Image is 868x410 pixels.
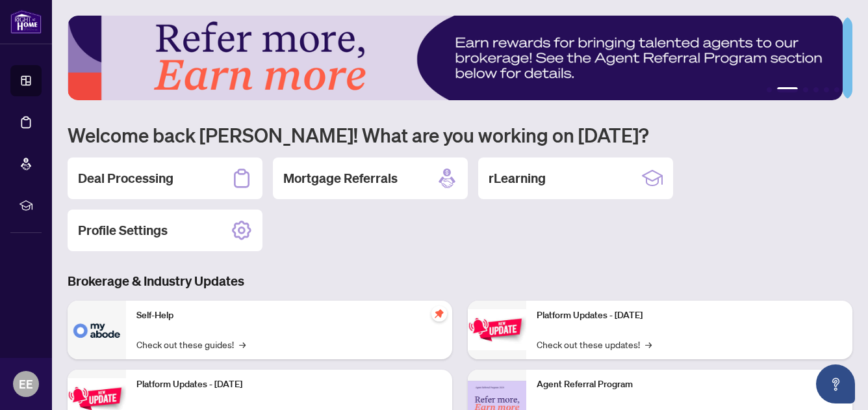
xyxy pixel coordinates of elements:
[537,337,652,351] a: Check out these updates!→
[68,122,852,147] h1: Welcome back [PERSON_NAME]! What are you working on [DATE]?
[10,10,42,34] img: logo
[283,169,398,187] h2: Mortgage Referrals
[239,337,246,351] span: →
[645,337,652,351] span: →
[68,301,126,359] img: Self-Help
[834,87,839,92] button: 6
[767,87,772,92] button: 1
[824,87,829,92] button: 5
[489,169,546,187] h2: rLearning
[813,87,819,92] button: 4
[78,169,173,187] h2: Deal Processing
[537,377,842,392] p: Agent Referral Program
[777,87,798,92] button: 2
[803,87,808,92] button: 3
[136,377,442,392] p: Platform Updates - [DATE]
[537,308,842,323] p: Platform Updates - [DATE]
[78,221,168,239] h2: Profile Settings
[68,272,852,290] h3: Brokerage & Industry Updates
[431,306,447,321] span: pushpin
[19,375,33,393] span: EE
[468,309,526,350] img: Platform Updates - June 23, 2025
[136,337,246,351] a: Check out these guides!→
[816,364,855,403] button: Open asap
[136,308,442,323] p: Self-Help
[68,16,843,100] img: Slide 1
